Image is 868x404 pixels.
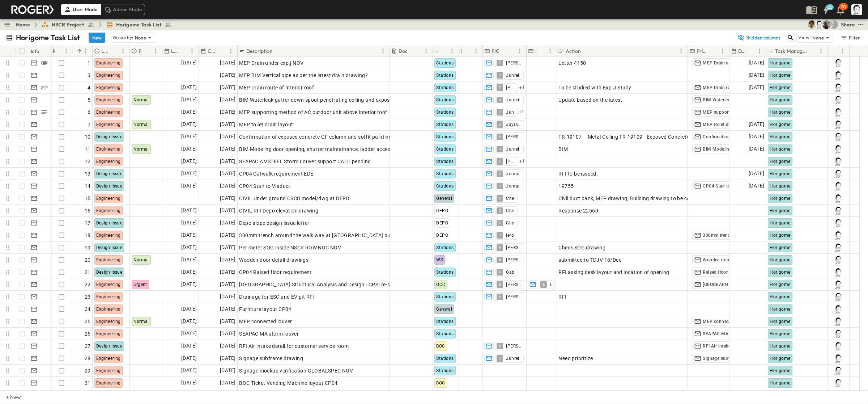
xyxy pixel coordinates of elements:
[436,110,454,115] span: Stations
[819,3,833,16] button: 20
[770,196,790,201] span: Horigome
[96,134,123,139] span: Design Issue
[834,206,843,215] img: Profile Picture
[246,47,273,55] p: Description
[85,195,91,202] span: 15
[62,47,71,55] button: Menu
[834,280,843,289] img: Profile Picture
[181,83,197,92] span: [DATE]
[703,85,768,91] span: MEP Drain route of Interior roof
[52,21,84,28] span: NSCR Project
[133,147,149,152] span: Normal
[436,233,448,238] span: DEPO
[188,47,196,55] button: Menu
[770,134,790,139] span: Horigome
[88,96,90,104] span: 5
[436,220,448,226] span: DEPO
[143,47,151,55] button: Sort
[770,184,790,189] span: Horigome
[703,232,847,238] span: 300mm trench around the walk way at [GEOGRAPHIC_DATA] buildings
[96,122,121,127] span: Engineering
[181,169,197,178] span: [DATE]
[558,96,622,104] span: Update based on the latest
[834,108,843,117] img: Profile Picture
[220,206,235,215] span: [DATE]
[840,34,860,42] div: Filter
[506,269,514,275] span: Gab
[116,21,162,28] span: Horigome Task List
[749,132,764,141] span: [DATE]
[809,47,817,55] button: Sort
[492,47,500,55] p: PIC
[770,270,790,275] span: Horigome
[506,232,514,238] span: jero
[703,146,837,152] span: BIM Modeling door opening, shutter maintainance, ladder access
[239,72,368,79] span: MEP BIM Vertical pipe as per the latest drain drawing?
[85,232,91,239] span: 18
[710,47,718,55] button: Sort
[558,244,605,251] span: Check SOG drawing
[135,34,146,41] p: None
[834,71,843,80] img: Profile Picture
[770,208,790,213] span: Horigome
[770,171,790,176] span: Horigome
[85,207,91,214] span: 16
[96,97,121,102] span: Engineering
[220,108,235,116] span: [DATE]
[834,243,843,252] img: Profile Picture
[88,121,90,128] span: 7
[834,59,843,67] img: Profile Picture
[851,4,862,15] img: Profile Picture
[180,47,188,55] button: Sort
[770,85,790,90] span: Horigome
[499,63,501,63] span: T
[133,122,149,127] span: Normal
[436,60,454,66] span: Stations
[139,47,142,55] p: Priority
[499,247,501,248] span: A
[770,257,790,262] span: Horigome
[133,257,149,262] span: Normal
[827,4,833,10] h6: 20
[506,109,514,115] span: Jun
[770,147,790,152] span: Horigome
[506,195,514,201] span: Che
[770,60,790,66] span: Horigome
[703,97,837,103] span: BIM Waterleak gutter down spout penetrating ceiling and expose
[181,243,197,252] span: [DATE]
[181,256,197,264] span: [DATE]
[436,85,454,90] span: Stations
[436,147,454,152] span: Stations
[703,183,785,189] span: CP04 Stair to Viaduct Civil coordination
[546,47,554,55] button: Menu
[558,256,621,264] span: submitted to TDJV 18/Dec
[81,47,90,55] button: Menu
[239,256,309,264] span: Wooden door detail drawings
[88,84,90,91] span: 4
[96,245,123,250] span: Design Issue
[841,4,846,10] p: 30
[829,20,838,29] div: 水口 浩一 (MIZUGUCHI Koichi) (mizuguti@bcd.taisei.co.jp)
[506,245,521,251] span: [PERSON_NAME]
[770,159,790,164] span: Horigome
[506,257,521,263] span: [PERSON_NAME]
[436,245,454,250] span: Stations
[239,133,401,140] span: Confirmation of exposed concrete GF column and soffit painting RFI
[703,122,769,127] span: MEP toilet drain structural clash
[96,184,123,189] span: Design Issue
[506,72,520,78] span: Junreil
[834,83,843,92] img: Profile Picture
[96,60,121,66] span: Engineering
[838,47,847,55] button: Menu
[558,170,598,177] span: RFI to be issued.
[519,109,524,116] span: + 1
[834,96,843,104] img: Profile Picture
[29,45,51,57] div: Info
[85,133,91,140] span: 10
[436,73,454,78] span: Stations
[239,244,341,251] span: Perimeter SOG inside NSCR ROW NOC NOV
[755,47,764,55] button: Menu
[749,145,764,153] span: [DATE]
